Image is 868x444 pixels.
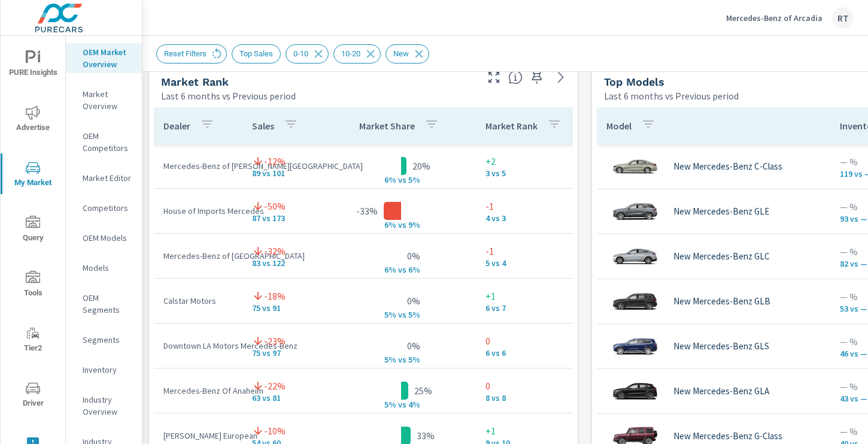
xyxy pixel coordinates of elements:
p: s 5% [402,354,431,365]
div: OEM Market Overview [66,43,142,73]
p: 5 vs 4 [485,258,585,268]
p: OEM Segments [83,292,132,316]
span: My Market [4,161,62,190]
p: 83 vs 122 [252,258,317,268]
p: 6% v [371,219,402,230]
p: New Mercedes-Benz GLE [673,206,769,217]
span: Query [4,216,62,245]
div: OEM Models [66,229,142,247]
p: Competitors [83,202,132,214]
p: 5% v [371,354,402,365]
p: Industry Overview [83,394,132,418]
img: glamour [611,149,659,185]
p: Mercedes-Benz of [PERSON_NAME][GEOGRAPHIC_DATA] [163,160,233,172]
p: New Mercedes-Benz GLC [673,251,770,262]
span: Reset Filters [157,49,214,58]
p: Inventory [83,364,132,376]
span: Tier2 [4,326,62,355]
p: Mercedes-Benz of [GEOGRAPHIC_DATA] [163,250,233,262]
p: [PERSON_NAME] European [163,430,233,442]
p: Model [606,120,632,132]
div: New [386,44,429,64]
p: s 4% [402,399,431,410]
p: -1 [485,244,585,258]
p: 33% [417,428,435,443]
p: 63 vs 81 [252,393,317,403]
div: Segments [66,331,142,349]
p: s 5% [402,309,431,320]
img: glamour [611,238,659,274]
div: Inventory [66,361,142,379]
p: -33% [356,204,378,218]
div: OEM Segments [66,289,142,319]
p: Last 6 months vs Previous period [604,89,739,103]
p: 87 vs 173 [252,213,317,223]
span: PURE Insights [4,50,62,80]
p: Downtown LA Motors Mercedes-Benz [163,340,233,352]
div: Market Editor [66,169,142,187]
p: s 9% [402,219,431,230]
p: s 5% [402,174,431,185]
p: 6% v [371,264,402,275]
span: 0-10 [286,49,315,58]
p: New Mercedes-Benz GLS [673,341,769,352]
div: 10-20 [333,44,381,64]
p: Market Overview [83,88,132,112]
p: 75 vs 97 [252,348,317,358]
p: Last 6 months vs Previous period [161,89,296,103]
p: s 6% [402,264,431,275]
p: 20% [412,159,430,173]
p: 89 vs 101 [252,168,317,178]
p: +2 [485,154,585,168]
div: OEM Competitors [66,127,142,157]
p: Market Share [359,120,415,132]
p: -1 [485,199,585,213]
p: -22% [264,379,286,393]
p: New Mercedes-Benz C-Class [673,161,782,172]
p: 0% [407,339,420,353]
span: New [386,49,416,58]
img: glamour [611,283,659,319]
div: Industry Overview [66,391,142,421]
p: Segments [83,334,132,346]
p: OEM Competitors [83,130,132,154]
button: Make Fullscreen [484,68,503,87]
span: Market Rank shows you how you rank, in terms of sales, to other dealerships in your market. “Mark... [508,70,523,84]
p: 0 [485,379,585,393]
p: -23% [264,334,286,348]
p: Market Rank [485,120,538,132]
img: glamour [611,328,659,364]
p: -12% [264,154,286,168]
p: 0% [407,249,420,263]
p: 6% v [371,174,402,185]
p: 3 vs 5 [485,168,585,178]
p: Dealer [163,120,190,132]
p: 0 [485,334,585,348]
p: OEM Models [83,232,132,244]
p: +1 [485,289,585,303]
div: Reset Filters [156,44,227,64]
p: OEM Market Overview [83,46,132,70]
p: -10% [264,424,286,438]
p: -50% [264,199,286,213]
p: 25% [414,383,432,398]
p: +1 [485,424,585,438]
h5: Top Models [604,75,664,88]
span: Advertise [4,105,62,135]
p: Calstar Motors [163,295,233,307]
p: 75 vs 91 [252,303,317,313]
div: Market Overview [66,85,142,115]
p: Models [83,262,132,274]
div: RT [832,7,854,29]
p: New Mercedes-Benz GLB [673,296,770,307]
p: House of Imports Mercedes [163,205,233,217]
p: Sales [252,120,274,132]
p: 5% v [371,399,402,410]
span: 10-20 [334,49,368,58]
span: Tools [4,271,62,300]
p: 6 vs 6 [485,348,585,358]
p: Mercedes-Benz of Arcadia [726,13,823,23]
p: Market Editor [83,172,132,184]
p: -18% [264,289,286,303]
span: Driver [4,381,62,410]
